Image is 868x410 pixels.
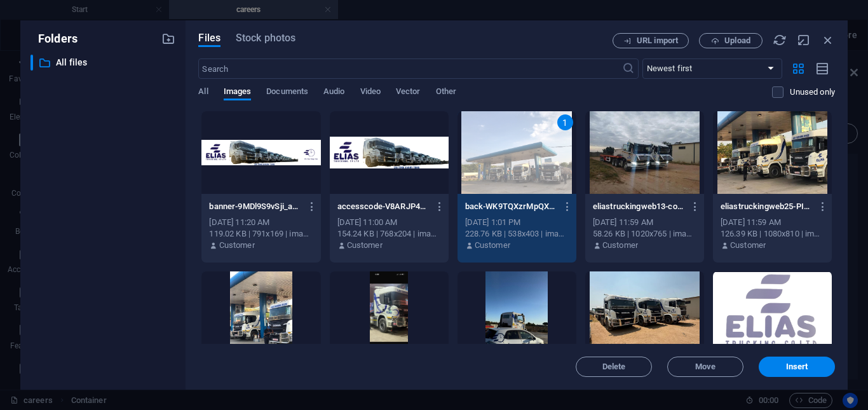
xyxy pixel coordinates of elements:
p: back-WK9TQXzrMpQX6yOFUPztLQ.png [465,201,557,212]
p: All files [56,55,153,70]
span: Stock photos [236,31,295,46]
p: Customer [219,240,255,251]
p: eliastruckingweb25-PIkX3FnFi-2zSTS9n8hkIw.jpg [721,201,813,212]
div: 1 [557,114,573,130]
div: 58.26 KB | 1020x765 | image/jpeg [593,228,696,240]
button: URL import [613,33,689,48]
p: Displays only files that are not in use on the website. Files added during this session can still... [790,86,835,98]
div: 228.76 KB | 538x403 | image/png [465,228,569,240]
button: Delete [576,357,652,377]
div: [DATE] 11:59 AM [593,217,696,228]
p: Customer [475,240,510,251]
span: All [198,84,208,102]
div: 154.24 KB | 768x204 | image/png [337,228,441,240]
i: Minimize [797,33,811,47]
span: Other [436,84,456,102]
span: Images [224,84,252,102]
div: 126.39 KB | 1080x810 | image/jpeg [721,228,824,240]
p: Folders [31,31,78,47]
p: banner-9MDl9S9vSji_a5N931Lfjw.png [209,201,301,212]
span: Files [198,31,220,46]
span: Delete [602,363,626,371]
p: Customer [602,240,638,251]
div: 119.02 KB | 791x169 | image/png [209,228,313,240]
span: Documents [266,84,308,102]
span: Insert [786,363,808,371]
span: Audio [323,84,344,102]
div: ​ [31,55,33,71]
i: Reload [773,33,787,47]
span: URL import [637,37,678,44]
p: accesscode-V8ARJP4qukuoIJTyODZ3wA.png [337,201,430,212]
p: eliastruckingweb13-coNGoR5fZgHSyligUyrtWg.jpg [593,201,685,212]
button: Insert [759,357,835,377]
input: Search [198,58,621,79]
div: [DATE] 1:01 PM [465,217,569,228]
p: Customer [730,240,766,251]
i: Create new folder [161,32,175,46]
button: Move [667,357,743,377]
div: [DATE] 11:59 AM [721,217,824,228]
div: [DATE] 11:20 AM [209,217,313,228]
i: Close [821,33,835,47]
p: Customer [347,240,383,251]
span: Upload [724,37,750,44]
div: [DATE] 11:00 AM [337,217,441,228]
span: Video [360,84,381,102]
span: Move [695,363,715,371]
span: Vector [396,84,421,102]
button: Upload [699,33,763,48]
